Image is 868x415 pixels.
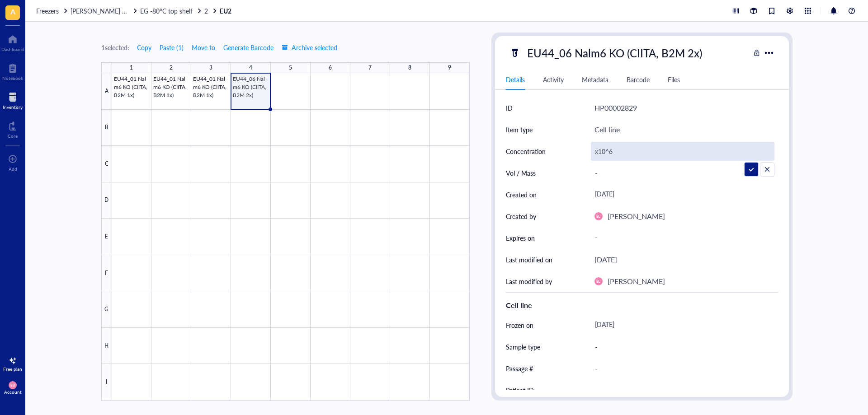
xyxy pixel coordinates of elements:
div: Last modified by [506,276,552,286]
a: Notebook [2,61,23,81]
div: Activity [543,75,564,84]
div: - [591,359,774,378]
span: EU [10,383,15,387]
a: EG -80°C top shelf2 [140,7,218,15]
a: EU2 [220,7,233,15]
div: - [591,163,774,182]
div: Passage # [506,364,533,373]
div: [PERSON_NAME] [608,275,665,287]
span: Generate Barcode [223,44,274,51]
div: Dashboard [1,47,24,52]
div: 4 [249,62,252,74]
div: Vol / Mass [506,168,536,178]
div: 6 [329,62,332,74]
span: [PERSON_NAME] freezer [71,6,141,15]
div: C [101,146,112,182]
div: B [101,110,112,146]
div: Created by [506,211,536,221]
div: [DATE] [594,254,617,266]
div: H [101,328,112,364]
div: Inventory [3,104,23,110]
div: Files [668,75,680,84]
div: HP00002829 [594,102,637,114]
div: 2 [170,62,173,74]
div: [PERSON_NAME] [608,210,665,222]
div: Add [9,166,17,172]
div: ID [506,103,513,113]
div: Patient ID [506,385,534,395]
div: 9 [448,62,451,74]
div: 3 [209,62,212,74]
div: 5 [289,62,292,74]
div: Item type [506,125,533,135]
div: 8 [408,62,411,74]
span: 2 [204,6,208,15]
div: Expires on [506,233,535,243]
div: A [101,73,112,110]
div: E [101,219,112,255]
div: Frozen on [506,320,533,330]
div: Barcode [627,75,650,84]
span: EG -80°C top shelf [140,6,193,15]
div: 1 selected: [101,42,129,52]
div: Core [8,133,18,139]
button: Paste (1) [159,40,184,55]
a: [PERSON_NAME] freezer [71,7,138,15]
div: D [101,182,112,219]
button: Archive selected [281,40,338,55]
div: Free plan [3,366,22,372]
div: Cell line [506,300,778,311]
button: Generate Barcode [223,40,274,55]
div: Last modified on [506,255,552,265]
div: Details [506,75,525,84]
div: Cell line [594,124,620,135]
button: Copy [137,40,152,55]
div: G [101,291,112,328]
span: Move to [192,44,215,51]
a: Freezers [36,7,69,15]
div: Concentration [506,146,546,156]
div: Sample type [506,342,540,352]
button: Move to [191,40,216,55]
span: Copy [137,44,151,51]
div: EU44_06 Nalm6 KO (CIITA, B2M 2x) [523,43,706,62]
div: - [591,381,774,400]
div: [DATE] [591,317,774,333]
div: - [591,337,774,356]
span: EU [596,279,600,283]
span: Freezers [36,6,59,15]
div: Account [4,389,22,395]
div: 7 [368,62,372,74]
div: Metadata [582,75,609,84]
span: A [10,6,15,17]
a: Core [8,119,18,139]
div: 1 [130,62,133,74]
div: I [101,364,112,401]
span: EU [596,214,600,218]
a: Dashboard [1,32,24,52]
div: - [591,230,774,246]
div: F [101,255,112,292]
a: Inventory [3,90,23,110]
div: Created on [506,190,537,200]
span: Archive selected [282,44,337,51]
div: [DATE] [591,187,774,203]
div: Notebook [2,75,23,81]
